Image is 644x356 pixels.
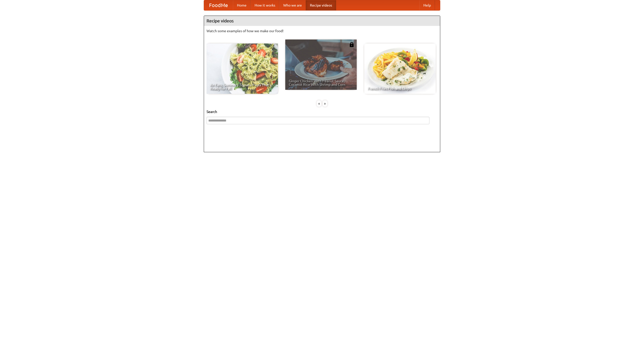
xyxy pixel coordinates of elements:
[204,16,440,26] h4: Recipe videos
[279,0,306,10] a: Who we are
[204,0,233,10] a: FoodMe
[207,44,278,94] a: An Easy, Summery Tomato Pasta That's Ready for Fall
[368,87,432,90] span: French Fries Fish and Chips
[323,100,327,107] div: »
[364,44,436,94] a: French Fries Fish and Chips
[251,0,279,10] a: How it works
[210,83,274,90] span: An Easy, Summery Tomato Pasta That's Ready for Fall
[233,0,251,10] a: Home
[306,0,336,10] a: Recipe videos
[419,0,435,10] a: Help
[207,28,437,33] p: Watch some examples of how we make our food!
[349,42,354,47] img: 483408.png
[207,109,437,114] h5: Search
[317,100,321,107] div: «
